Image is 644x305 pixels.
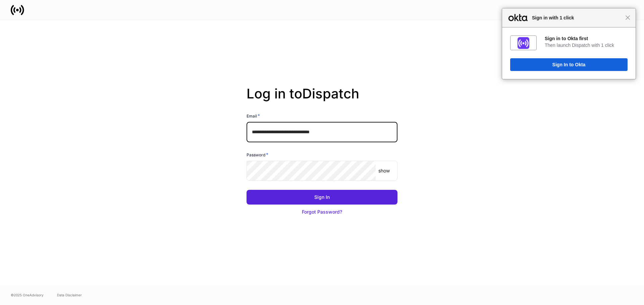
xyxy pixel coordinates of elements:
[247,205,397,219] button: Forgot Password?
[247,151,268,158] h6: Password
[510,58,628,71] button: Sign In to Okta
[314,194,330,201] div: Sign In
[545,35,628,42] div: Sign in to Okta first
[518,37,529,49] img: fs01jxrofoggULhDH358
[529,14,625,22] span: Sign in with 1 click
[247,86,397,112] h2: Log in to Dispatch
[625,15,630,20] span: Close
[545,42,628,48] div: Then launch Dispatch with 1 click
[247,112,260,119] h6: Email
[302,209,342,215] div: Forgot Password?
[378,167,390,174] p: show
[57,292,82,298] a: Data Disclaimer
[247,190,397,205] button: Sign In
[11,292,44,298] span: © 2025 OneAdvisory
